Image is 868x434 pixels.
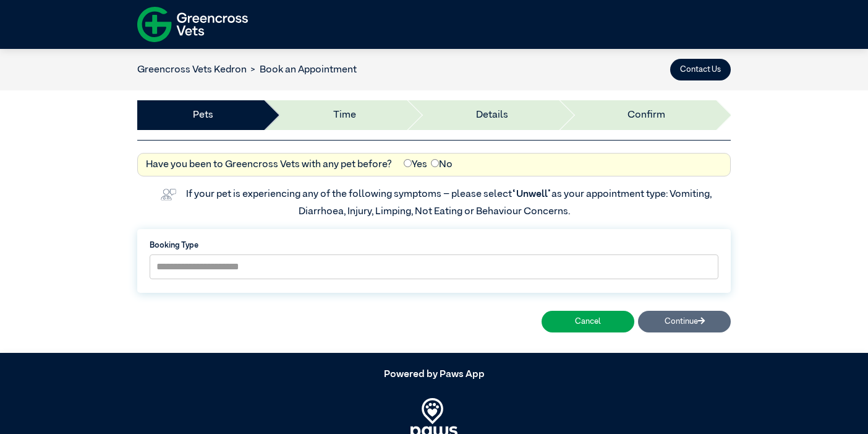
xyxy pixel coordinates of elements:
[247,63,357,77] li: Book an Appointment
[146,157,392,172] label: Have you been to Greencross Vets with any pet before?
[137,369,731,381] h5: Powered by Paws App
[512,189,551,199] span: “Unwell”
[404,157,427,172] label: Yes
[150,240,718,251] label: Booking Type
[404,159,412,167] input: Yes
[137,63,357,77] nav: breadcrumb
[542,311,634,332] button: Cancel
[431,159,439,167] input: No
[137,65,247,75] a: Greencross Vets Kedron
[186,189,713,217] label: If your pet is experiencing any of the following symptoms – please select as your appointment typ...
[156,184,180,204] img: vet
[670,59,731,80] button: Contact Us
[137,3,248,46] img: f-logo
[431,157,453,172] label: No
[193,108,213,123] a: Pets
